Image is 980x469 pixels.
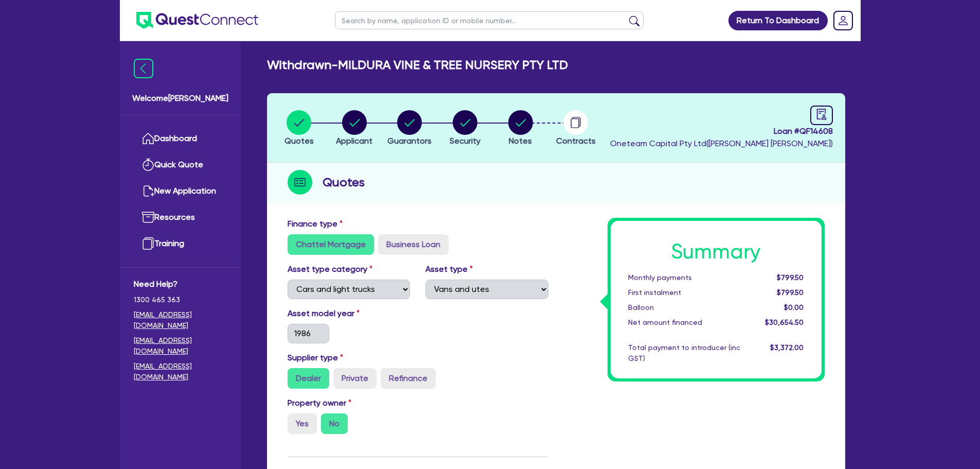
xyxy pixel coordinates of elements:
[142,185,154,197] img: new-application
[134,335,227,357] a: [EMAIL_ADDRESS][DOMAIN_NAME]
[284,110,314,148] button: Quotes
[387,136,432,146] span: Guarantors
[288,397,351,409] label: Property owner
[620,287,748,298] div: First instalment
[816,109,827,120] span: audit
[134,294,227,305] span: 1300 465 363
[381,368,436,389] label: Refinance
[134,231,227,257] a: Training
[280,307,418,320] label: Asset model year
[336,136,372,146] span: Applicant
[620,272,748,283] div: Monthly payments
[288,234,374,255] label: Chattel Mortgage
[134,204,227,231] a: Resources
[556,110,596,148] button: Contracts
[509,136,532,146] span: Notes
[620,342,748,364] div: Total payment to introducer (inc GST)
[335,11,644,29] input: Search by name, application ID or mobile number...
[288,263,372,275] label: Asset type category
[288,413,317,434] label: Yes
[810,106,833,125] a: audit
[134,361,227,383] a: [EMAIL_ADDRESS][DOMAIN_NAME]
[335,110,373,148] button: Applicant
[777,273,804,282] span: $799.50
[134,126,227,152] a: Dashboard
[333,368,377,389] label: Private
[450,136,480,146] span: Security
[134,178,227,204] a: New Application
[288,368,329,389] label: Dealer
[288,170,312,195] img: step-icon
[142,159,154,171] img: quick-quote
[449,110,481,148] button: Security
[134,278,227,290] span: Need Help?
[425,263,473,275] label: Asset type
[142,211,154,223] img: resources
[134,309,227,331] a: [EMAIL_ADDRESS][DOMAIN_NAME]
[770,343,804,352] span: $3,372.00
[132,92,228,105] span: Welcome [PERSON_NAME]
[288,352,343,364] label: Supplier type
[777,288,804,297] span: $799.50
[830,7,857,34] a: Dropdown toggle
[134,59,153,78] img: icon-menu-close
[508,110,533,148] button: Notes
[628,239,804,264] h1: Summary
[556,136,596,146] span: Contracts
[378,234,449,255] label: Business Loan
[142,237,154,250] img: training
[267,58,568,73] h2: Withdrawn - MILDURA VINE & TREE NURSERY PTY LTD
[134,152,227,178] a: Quick Quote
[321,413,348,434] label: No
[288,218,343,230] label: Finance type
[765,318,804,326] span: $30,654.50
[610,125,833,137] span: Loan # QF14608
[136,12,258,29] img: quest-connect-logo-blue
[387,110,432,148] button: Guarantors
[728,11,828,30] a: Return To Dashboard
[284,136,314,146] span: Quotes
[620,317,748,328] div: Net amount financed
[323,173,365,192] h2: Quotes
[610,138,833,148] span: Oneteam Capital Pty Ltd ( [PERSON_NAME] [PERSON_NAME] )
[620,302,748,313] div: Balloon
[784,303,804,311] span: $0.00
